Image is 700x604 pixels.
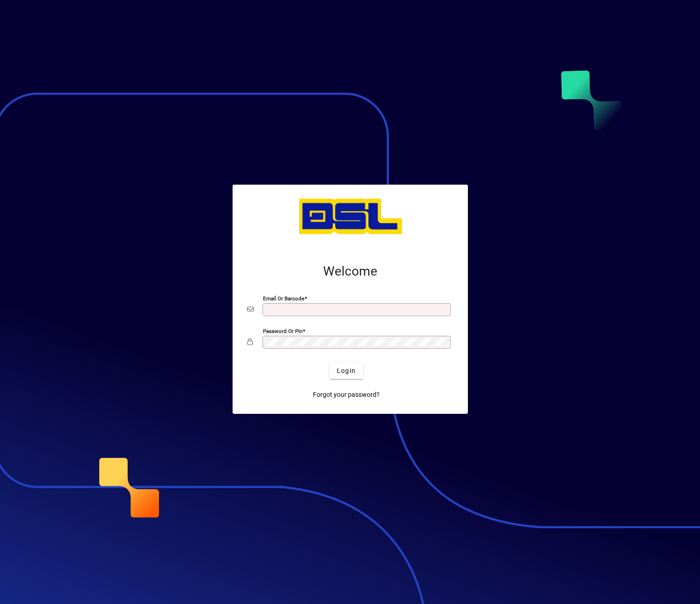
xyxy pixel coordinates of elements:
[309,386,383,403] a: Forgot your password?
[263,328,302,334] mat-label: Password or Pin
[337,366,356,376] span: Login
[247,264,453,279] h2: Welcome
[313,390,380,400] span: Forgot your password?
[330,362,363,379] button: Login
[263,295,304,302] mat-label: Email or Barcode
